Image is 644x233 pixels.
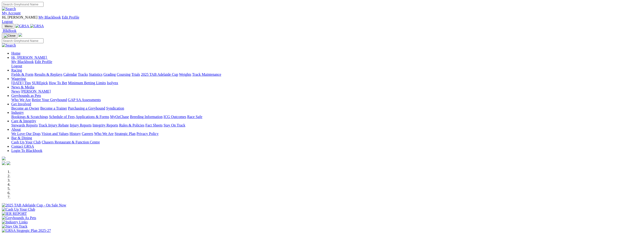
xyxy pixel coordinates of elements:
a: Who We Are [94,132,114,136]
a: Syndication [106,106,124,110]
a: Schedule of Fees [49,115,75,119]
a: Logout [2,20,13,24]
a: Purchasing a Greyhound [68,106,105,110]
a: Privacy Policy [136,132,159,136]
a: Injury Reports [70,123,92,127]
a: Isolynx [107,81,118,85]
a: Become an Owner [11,106,39,110]
a: SUREpick [32,81,48,85]
a: Minimum Betting Limits [68,81,106,85]
input: Search [2,38,44,43]
input: Search [2,2,44,7]
img: Cash Up Your Club [2,207,35,212]
a: Care & Integrity [11,119,36,123]
a: Weights [179,72,191,76]
a: Trials [131,72,140,76]
a: Contact GRSA [11,144,34,148]
div: Industry [11,115,642,119]
a: Become a Trainer [40,106,67,110]
img: Industry Links [2,220,28,224]
a: Applications & Forms [76,115,109,119]
a: About [11,127,21,131]
a: Coursing [117,72,131,76]
img: logo-grsa-white.png [18,33,22,37]
a: ICG Outcomes [164,115,186,119]
a: [PERSON_NAME] [21,89,51,93]
a: Careers [82,132,93,136]
a: Industry [11,111,24,115]
div: My Account [2,15,642,24]
a: Calendar [63,72,77,76]
img: Search [2,7,16,11]
div: About [11,132,642,136]
a: Track Maintenance [192,72,221,76]
a: Strategic Plan [115,132,136,136]
a: Grading [104,72,116,76]
img: facebook.svg [2,161,6,165]
img: Greyhounds As Pets [2,216,36,220]
a: History [69,132,81,136]
a: Cash Up Your Club [11,140,41,144]
div: Greyhounds as Pets [11,98,642,102]
span: BlkBook [3,29,16,33]
a: We Love Our Dogs [11,132,40,136]
a: How To Bet [49,81,67,85]
a: Bar & Dining [11,136,32,140]
button: Toggle navigation [2,24,14,29]
a: 2025 TAB Adelaide Cup [141,72,178,76]
a: MyOzChase [110,115,129,119]
a: Greyhounds as Pets [11,94,41,98]
a: GAP SA Assessments [68,98,101,102]
a: Tracks [78,72,88,76]
a: Race Safe [187,115,202,119]
img: GRSA Strategic Plan 2025-27 [2,229,51,233]
a: Hi, [PERSON_NAME] [11,55,48,59]
a: My Blackbook [38,15,61,19]
img: Stay On Track [2,224,27,229]
a: Track Injury Rebate [39,123,69,127]
img: GRSA [15,24,29,28]
a: Integrity Reports [92,123,118,127]
span: Hi, [PERSON_NAME] [11,55,47,59]
a: BlkBook [2,29,16,33]
a: [DATE] Tips [11,81,31,85]
a: Who We Are [11,98,31,102]
img: twitter.svg [7,161,10,165]
div: Racing [11,72,642,77]
a: My Blackbook [11,60,34,64]
img: Search [2,43,16,47]
a: Home [11,51,20,55]
div: Get Involved [11,106,642,111]
a: Chasers Restaurant & Function Centre [42,140,100,144]
a: Fields & Form [11,72,33,76]
a: Stay On Track [164,123,185,127]
a: Vision and Values [41,132,68,136]
a: Fact Sheets [145,123,163,127]
a: Statistics [89,72,103,76]
span: Menu [5,24,12,28]
img: GRSA [30,24,44,28]
img: IER REPORT [2,212,27,216]
a: Get Involved [11,102,31,106]
a: Retire Your Greyhound [32,98,67,102]
a: Bookings & Scratchings [11,115,48,119]
a: Wagering [11,77,26,81]
a: Stewards Reports [11,123,38,127]
img: logo-grsa-white.png [2,157,6,160]
div: News & Media [11,89,642,94]
a: Logout [11,64,22,68]
a: Login To Blackbook [11,149,42,153]
a: Results & Replays [34,72,62,76]
div: Wagering [11,81,642,85]
div: Hi, [PERSON_NAME] [11,60,642,68]
a: Rules & Policies [119,123,144,127]
a: My Account [2,11,21,15]
div: Bar & Dining [11,140,642,144]
a: Edit Profile [35,60,52,64]
a: News [11,89,20,93]
div: Care & Integrity [11,123,642,127]
img: 2025 TAB Adelaide Cup - On Sale Now [2,203,66,207]
button: Toggle navigation [2,33,17,38]
a: Breeding Information [130,115,163,119]
a: Racing [11,68,22,72]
